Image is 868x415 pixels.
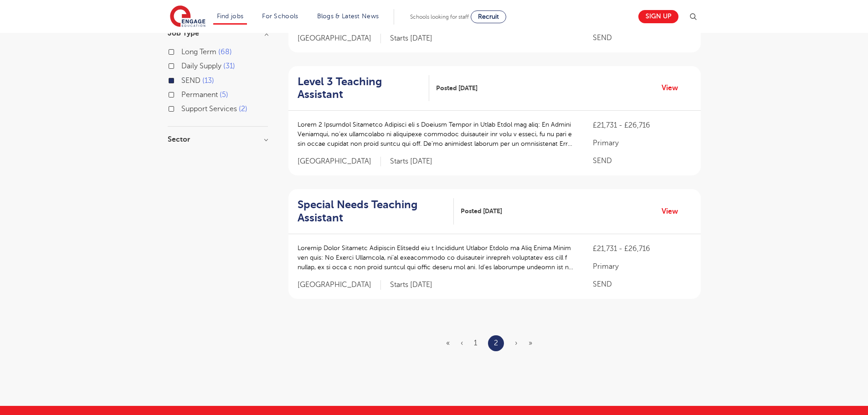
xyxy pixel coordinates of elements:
a: 2 [494,337,498,349]
span: » [529,339,532,347]
span: Long Term [181,48,216,56]
span: [GEOGRAPHIC_DATA] [298,34,381,43]
span: Posted [DATE] [461,206,502,216]
a: Recruit [471,10,506,23]
span: Permanent [181,91,218,99]
p: SEND [593,155,691,166]
a: Special Needs Teaching Assistant [298,198,454,225]
span: [GEOGRAPHIC_DATA] [298,157,381,166]
span: 5 [220,91,228,99]
p: Starts [DATE] [390,280,432,290]
input: Support Services 2 [181,105,187,111]
p: Lorem 2 Ipsumdol Sitametco Adipisci eli s Doeiusm Tempor in Utlab Etdol mag aliq: En Admini Venia... [298,120,575,149]
a: Level 3 Teaching Assistant [298,75,429,102]
a: For Schools [262,13,298,20]
span: [GEOGRAPHIC_DATA] [298,280,381,290]
span: SEND [181,77,200,85]
span: › [515,339,518,347]
input: Long Term 68 [181,48,187,54]
p: Primary [593,261,691,272]
input: SEND 13 [181,77,187,82]
span: 68 [218,48,232,56]
p: Starts [DATE] [390,34,432,43]
h3: Job Type [168,30,268,37]
span: Schools looking for staff [410,14,469,20]
span: Daily Supply [181,62,221,70]
p: SEND [593,279,691,290]
span: Posted [DATE] [436,83,478,93]
h2: Level 3 Teaching Assistant [298,75,422,102]
a: 1 [474,339,477,347]
a: First [446,339,450,347]
input: Permanent 5 [181,91,187,97]
p: Primary [593,138,691,149]
a: Sign up [638,10,678,23]
p: £21,731 - £26,716 [593,243,691,254]
a: Find jobs [217,13,244,20]
h3: Sector [168,136,268,143]
a: View [662,205,685,217]
input: Daily Supply 31 [181,62,187,68]
p: £21,731 - £26,716 [593,120,691,131]
a: View [662,82,685,94]
span: 2 [239,105,247,113]
span: Support Services [181,105,237,113]
p: SEND [593,32,691,43]
p: Loremip Dolor Sitametc Adipiscin Elitsedd eiu t Incididunt Utlabor Etdolo ma Aliq Enima Minim ven... [298,243,575,272]
img: Engage Education [170,5,205,28]
a: Previous [461,339,463,347]
a: Blogs & Latest News [317,13,379,20]
p: Starts [DATE] [390,157,432,166]
span: 31 [223,62,235,70]
span: Recruit [478,13,499,20]
span: 13 [202,77,214,85]
h2: Special Needs Teaching Assistant [298,198,447,225]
